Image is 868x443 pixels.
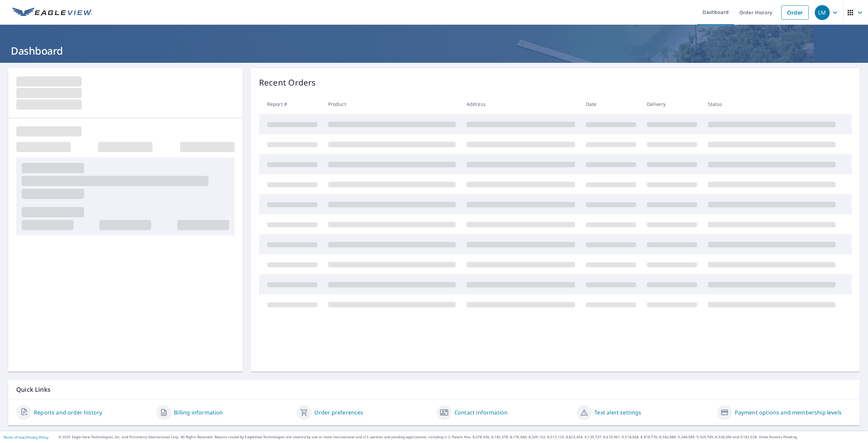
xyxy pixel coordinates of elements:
[454,408,508,417] a: Contact information
[735,408,842,417] a: Payment options and membership levels
[642,94,703,114] th: Delivery
[3,435,48,439] p: |
[461,94,580,114] th: Address
[580,94,642,114] th: Date
[34,408,102,417] a: Reports and order history
[594,408,641,417] a: Text alert settings
[12,7,92,18] img: EV Logo
[8,44,860,58] h1: Dashboard
[16,385,852,394] p: Quick Links
[259,76,316,89] p: Recent Orders
[26,435,48,440] a: Privacy Policy
[3,435,24,440] a: Terms of Use
[781,5,809,20] a: Order
[259,94,323,114] th: Report #
[703,94,841,114] th: Status
[174,408,223,417] a: Billing information
[59,435,865,440] p: © 2025 Eagle View Technologies, Inc. and Pictometry International Corp. All Rights Reserved. Repo...
[323,94,461,114] th: Product
[815,5,830,20] div: LM
[314,408,363,417] a: Order preferences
